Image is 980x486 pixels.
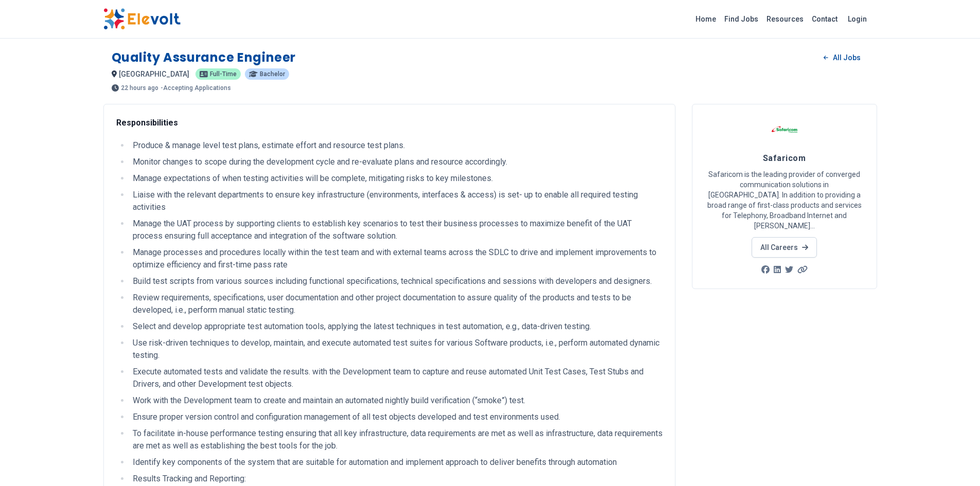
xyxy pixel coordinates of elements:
[130,139,663,152] li: Produce & manage level test plans, estimate effort and resource test plans.
[763,153,806,163] span: Safaricom
[112,49,296,66] h1: Quality Assurance Engineer
[103,8,181,30] img: Elevolt
[130,473,663,485] li: Results Tracking and Reporting:
[691,11,720,27] a: Home
[116,118,178,128] strong: Responsibilities
[130,337,663,362] li: Use risk-driven techniques to develop, maintain, and execute automated test suites for various So...
[692,301,877,445] iframe: Advertisement
[762,11,808,27] a: Resources
[772,117,797,142] img: Safaricom
[130,411,663,423] li: Ensure proper version control and configuration management of all test objects developed and test...
[130,292,663,316] li: Review requirements, specifications, user documentation and other project documentation to assure...
[752,237,817,258] a: All Careers
[130,189,663,213] li: Liaise with the relevant departments to ensure key infrastructure (environments, interfaces & acc...
[705,169,864,231] p: Safaricom is the leading provider of converged communication solutions in [GEOGRAPHIC_DATA]. In a...
[130,320,663,333] li: Select and develop appropriate test automation tools, applying the latest techniques in test auto...
[130,275,663,287] li: Build test scripts from various sources including functional specifications, technical specificat...
[119,70,189,78] span: [GEOGRAPHIC_DATA]
[130,456,663,469] li: Identify key components of the system that are suitable for automation and implement approach to ...
[121,85,158,91] span: 22 hours ago
[130,218,663,242] li: Manage the UAT process by supporting clients to establish key scenarios to test their business pr...
[260,71,285,77] span: Bachelor
[130,156,663,168] li: Monitor changes to scope during the development cycle and re-evaluate plans and resource accordin...
[815,50,868,65] a: All Jobs
[161,85,231,91] p: - Accepting Applications
[210,71,237,77] span: Full-time
[808,11,842,27] a: Contact
[720,11,762,27] a: Find Jobs
[130,246,663,271] li: Manage processes and procedures locally within the test team and with external teams across the S...
[130,427,663,452] li: To facilitate in-house performance testing ensuring that all key infrastructure, data requirement...
[842,9,873,29] a: Login
[130,366,663,390] li: Execute automated tests and validate the results. with the Development team to capture and reuse ...
[130,172,663,185] li: Manage expectations of when testing activities will be complete, mitigating risks to key milestones.
[130,394,663,407] li: Work with the Development team to create and maintain an automated nightly build verification (“s...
